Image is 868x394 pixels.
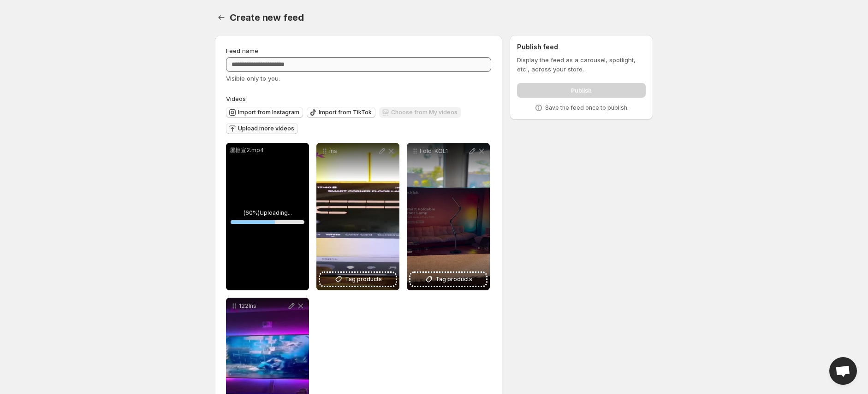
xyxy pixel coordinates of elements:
span: Visible only to you. [226,75,280,82]
p: Display the feed as a carousel, spotlight, etc., across your store. [517,55,646,74]
span: Feed name [226,47,258,54]
p: ins [329,147,377,155]
div: insTag products [316,143,399,290]
span: Import from Instagram [238,109,299,116]
p: 屋檐宣2.mp4 [230,147,305,154]
span: Import from TikTok [319,109,372,116]
span: Videos [226,95,246,102]
button: Settings [215,11,228,24]
span: Tag products [435,275,472,284]
div: Fold-KOL1Tag products [407,143,490,290]
span: Tag products [345,275,382,284]
button: Import from Instagram [226,107,303,118]
h2: Publish feed [517,42,646,52]
span: Create new feed [230,12,304,23]
p: Fold-KOL1 [420,147,468,155]
button: Tag products [410,273,486,286]
button: Import from TikTok [307,107,375,118]
p: 122Ins [239,302,287,310]
p: Save the feed once to publish. [545,104,629,112]
button: Tag products [320,273,396,286]
a: Open chat [829,357,857,385]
